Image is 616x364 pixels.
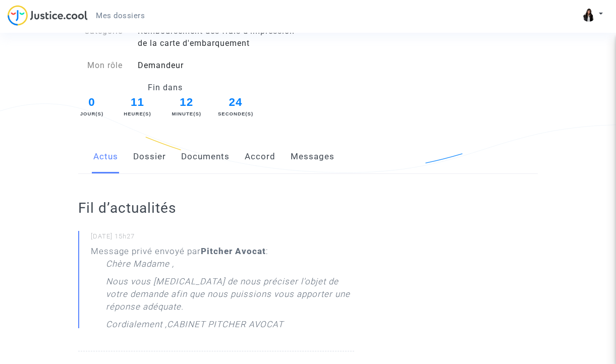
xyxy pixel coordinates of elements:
span: 12 [169,94,205,111]
div: Seconde(s) [217,110,254,117]
span: 11 [120,94,156,111]
a: Accord [245,140,275,173]
a: Documents [181,140,230,173]
p: Cordialement , [106,318,167,336]
p: Nous vous [MEDICAL_DATA] de nous préciser l'objet de votre demande afin que nous puissions vous a... [106,275,354,318]
a: Dossier [133,140,166,173]
span: 24 [217,94,254,111]
div: Message privé envoyé par : [91,245,354,336]
div: Remboursement des frais d'impression de la carte d'embarquement [130,25,308,49]
div: Jour(s) [77,110,106,117]
h2: Fil d’actualités [78,199,354,217]
span: 0 [77,94,106,111]
a: Actus [93,140,118,173]
span: Mes dossiers [96,11,145,20]
small: [DATE] 15h27 [91,232,354,245]
div: Fin dans [71,82,260,94]
p: Chère Madame , [106,258,174,275]
div: Minute(s) [169,110,205,117]
img: jc-logo.svg [8,5,88,26]
div: Mon rôle [71,59,130,72]
div: Heure(s) [120,110,156,117]
p: CABINET PITCHER AVOCAT [167,318,284,336]
a: Messages [291,140,334,173]
b: Pitcher Avocat [201,246,266,256]
img: ACg8ocJjQgf5U90bnYpA2VNYcf6GepGIrG8UlbUBbvx_r29gS4eBDDr5=s96-c [582,8,596,22]
div: Catégorie [71,25,130,49]
a: Mes dossiers [88,8,153,23]
div: Demandeur [130,59,308,72]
